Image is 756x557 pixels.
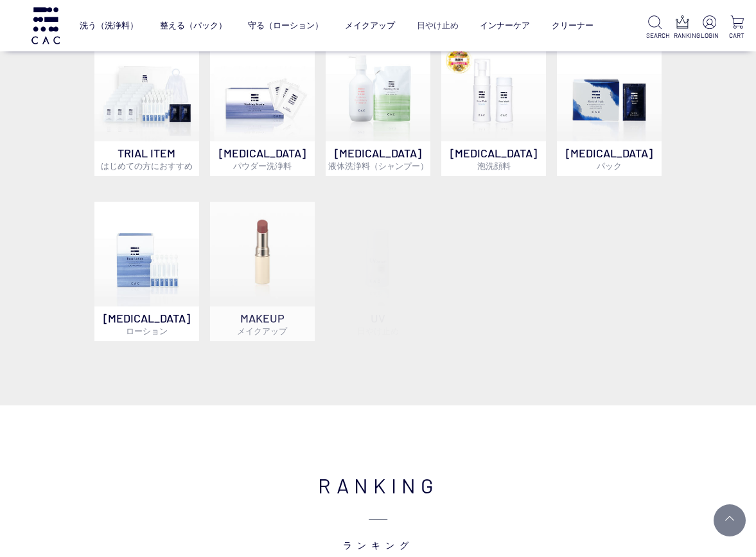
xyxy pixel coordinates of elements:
a: メイクアップ [345,11,395,41]
span: 液体洗浄料（シャンプー） [328,161,428,171]
h2: RANKING [94,470,662,552]
p: MAKEUP [210,306,314,341]
a: [MEDICAL_DATA]パック [557,37,661,176]
span: ローション [126,326,168,336]
p: CART [728,31,746,40]
p: RANKING [674,31,691,40]
a: クリーナー [552,11,593,41]
a: CART [728,15,746,40]
a: 洗う（洗浄料） [80,11,138,41]
a: [MEDICAL_DATA]液体洗浄料（シャンプー） [326,37,430,176]
p: [MEDICAL_DATA] [441,141,545,176]
img: 泡洗顔料 [441,37,545,141]
a: 守る（ローション） [248,11,323,41]
span: 泡洗顔料 [477,161,511,171]
a: LOGIN [701,15,718,40]
a: SEARCH [646,15,664,40]
a: トライアルセット TRIAL ITEMはじめての方におすすめ [94,37,198,176]
a: インナーケア [480,11,530,41]
p: [MEDICAL_DATA] [210,141,314,176]
p: UV [326,306,430,341]
img: トライアルセット [94,37,198,141]
p: TRIAL ITEM [94,141,198,176]
a: 整える（パック） [160,11,227,41]
p: LOGIN [701,31,718,40]
a: MAKEUPメイクアップ [210,202,314,340]
a: RANKING [674,15,691,40]
span: パウダー洗浄料 [233,161,292,171]
a: 日やけ止め [417,11,459,41]
span: パック [597,161,622,171]
img: logo [30,7,62,44]
a: [MEDICAL_DATA]パウダー洗浄料 [210,37,314,176]
span: はじめての方におすすめ [101,161,193,171]
p: [MEDICAL_DATA] [326,141,430,176]
a: [MEDICAL_DATA]ローション [94,202,198,340]
p: [MEDICAL_DATA] [94,306,198,341]
p: [MEDICAL_DATA] [557,141,661,176]
span: 日やけ止め [357,326,399,336]
span: ランキング [94,500,662,552]
p: SEARCH [646,31,664,40]
a: UV日やけ止め [326,202,430,340]
a: 泡洗顔料 [MEDICAL_DATA]泡洗顔料 [441,37,545,176]
span: メイクアップ [237,326,287,336]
